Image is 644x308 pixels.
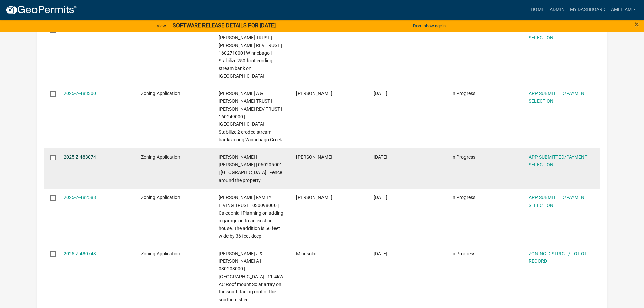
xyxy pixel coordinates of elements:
[141,154,180,160] span: Zoning Application
[64,154,96,160] a: 2025-Z-483074
[451,91,475,96] span: In Progress
[219,154,282,183] span: KEENAN,DORIAN | SETH BROWN | 060205001 | Houston | Fence around the property
[608,3,639,16] a: AmeliaM
[374,251,387,256] span: 09/18/2025
[529,251,587,264] a: ZONING DISTRICT / LOT OF RECORD
[410,20,448,31] button: Don't show again
[547,3,567,16] a: Admin
[296,251,317,256] span: Minnsolar
[141,195,180,200] span: Zoning Application
[374,154,387,160] span: 09/23/2025
[219,251,283,303] span: PLZAK,WM J & MAUREEN A | 080208000 | La Crescent | 11.4kW AC Roof mount Solar array on the south ...
[141,251,180,256] span: Zoning Application
[219,27,282,79] span: BURG,JAMES A & CINDY M TRUST | CINDY M BURG REV TRUST | 160271000 | Winnebago | Stabilize 250-foo...
[451,251,475,256] span: In Progress
[141,91,180,96] span: Zoning Application
[529,91,587,104] a: APP SUBMITTED/PAYMENT SELECTION
[154,20,169,31] a: View
[296,91,332,96] span: Mark Nemeth
[219,91,283,142] span: BURG,JAMES A & CINDY M TRUST | CINDY M BURG REV TRUST | 160249000 | Winnebago | Stabilize 2 erode...
[635,20,639,28] button: Close
[374,195,387,200] span: 09/23/2025
[529,154,587,167] a: APP SUBMITTED/PAYMENT SELECTION
[64,91,96,96] a: 2025-Z-483300
[173,22,276,29] strong: SOFTWARE RELEASE DETAILS FOR [DATE]
[296,154,332,160] span: Dorian Keenan
[451,154,475,160] span: In Progress
[528,3,547,16] a: Home
[374,91,387,96] span: 09/24/2025
[451,195,475,200] span: In Progress
[64,195,96,200] a: 2025-Z-482588
[296,195,332,200] span: David Ellenz
[567,3,608,16] a: My Dashboard
[64,251,96,256] a: 2025-Z-480743
[635,20,639,29] span: ×
[529,195,587,208] a: APP SUBMITTED/PAYMENT SELECTION
[219,195,283,239] span: ELLENZ FAMILY LIVING TRUST | 030098000 | Caledonia | Planning on adding a garage on to an existin...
